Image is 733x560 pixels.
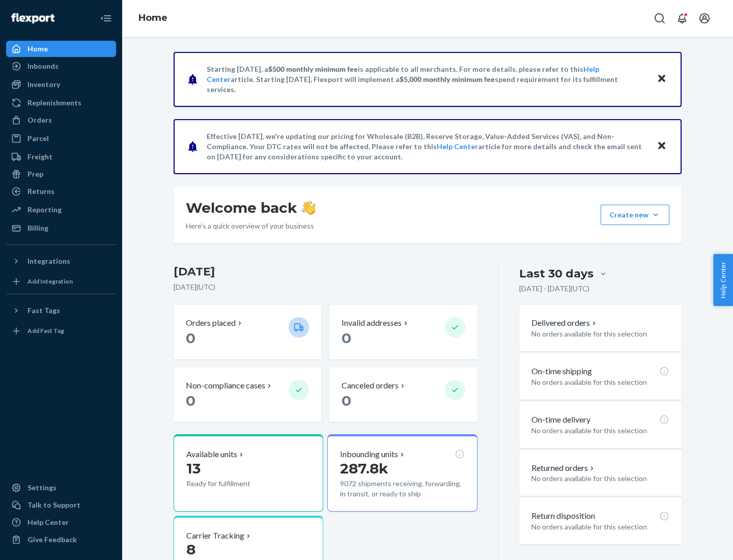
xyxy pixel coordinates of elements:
[531,462,596,474] button: Returned orders
[301,201,316,215] img: hand-wave emoji
[6,497,116,513] a: Talk to Support
[694,8,715,29] button: Open account menu
[6,149,116,165] a: Freight
[531,426,669,436] p: No orders available for this selection
[6,531,116,548] button: Give Feedback
[6,130,116,147] a: Parcel
[6,112,116,128] a: Orders
[6,273,116,290] a: Add Integration
[531,510,595,522] p: Return disposition
[27,133,49,144] div: Parcel
[342,392,351,409] span: 0
[186,199,316,217] h1: Welcome back
[342,317,402,329] p: Invalid addresses
[27,535,77,545] div: Give Feedback
[186,221,316,231] p: Here’s a quick overview of your business
[340,460,388,477] span: 287.8k
[519,284,589,294] p: [DATE] - [DATE] ( UTC )
[27,98,81,108] div: Replenishments
[519,266,594,282] div: Last 30 days
[531,414,590,426] p: On-time delivery
[27,169,43,179] div: Prep
[6,253,116,269] button: Integrations
[27,326,64,335] div: Add Fast Tag
[650,8,670,29] button: Open Search Box
[186,460,201,477] span: 13
[329,305,477,359] button: Invalid addresses 0
[27,305,60,316] div: Fast Tags
[327,434,477,512] button: Inbounding units287.8k9072 shipments receiving, forwarding, in transit, or ready to ship
[207,64,647,95] p: Starting [DATE], a is applicable to all merchants. For more details, please refer to this article...
[27,517,69,527] div: Help Center
[207,131,647,162] p: Effective [DATE], we're updating our pricing for Wholesale (B2B), Reserve Storage, Value-Added Se...
[6,58,116,74] a: Inbounds
[27,152,52,162] div: Freight
[6,76,116,93] a: Inventory
[27,115,52,125] div: Orders
[27,61,59,71] div: Inbounds
[531,522,669,532] p: No orders available for this selection
[531,473,669,484] p: No orders available for this selection
[138,12,167,23] a: Home
[186,530,244,542] p: Carrier Tracking
[713,254,733,306] button: Help Center
[329,368,477,422] button: Canceled orders 0
[672,8,692,29] button: Open notifications
[27,500,80,510] div: Talk to Support
[27,79,60,90] div: Inventory
[27,277,73,286] div: Add Integration
[601,205,669,225] button: Create new
[186,317,236,329] p: Orders placed
[6,95,116,111] a: Replenishments
[174,368,321,422] button: Non-compliance cases 0
[174,282,477,292] p: [DATE] ( UTC )
[186,380,265,391] p: Non-compliance cases
[130,4,176,33] ol: breadcrumbs
[27,223,48,233] div: Billing
[27,483,57,493] div: Settings
[6,302,116,319] button: Fast Tags
[6,323,116,339] a: Add Fast Tag
[531,366,592,377] p: On-time shipping
[174,305,321,359] button: Orders placed 0
[27,186,54,197] div: Returns
[655,72,668,87] button: Close
[6,202,116,218] a: Reporting
[174,434,323,512] button: Available units13Ready for fulfillment
[186,329,195,347] span: 0
[531,377,669,387] p: No orders available for this selection
[6,514,116,530] a: Help Center
[342,329,351,347] span: 0
[186,541,195,558] span: 8
[6,183,116,200] a: Returns
[342,380,399,391] p: Canceled orders
[6,220,116,236] a: Billing
[531,329,669,339] p: No orders available for this selection
[186,449,237,460] p: Available units
[6,480,116,496] a: Settings
[27,205,62,215] div: Reporting
[400,75,495,83] span: $5,000 monthly minimum fee
[174,264,477,280] h3: [DATE]
[6,166,116,182] a: Prep
[268,65,358,73] span: $500 monthly minimum fee
[655,139,668,154] button: Close
[437,142,478,151] a: Help Center
[186,479,280,489] p: Ready for fulfillment
[96,8,116,29] button: Close Navigation
[27,256,70,266] div: Integrations
[531,317,598,329] button: Delivered orders
[340,449,398,460] p: Inbounding units
[6,41,116,57] a: Home
[186,392,195,409] span: 0
[11,13,54,23] img: Flexport logo
[27,44,48,54] div: Home
[340,479,464,499] p: 9072 shipments receiving, forwarding, in transit, or ready to ship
